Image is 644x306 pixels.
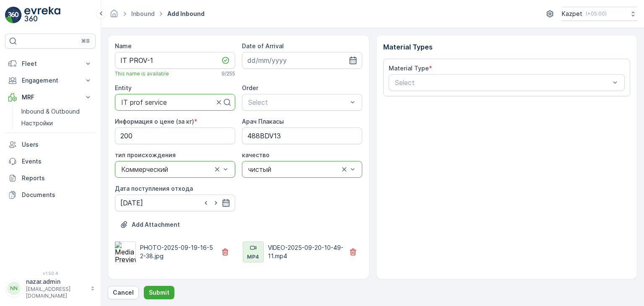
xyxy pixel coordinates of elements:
p: Add Attachment [132,220,180,229]
a: Inbound & Outbound [18,106,96,117]
p: Users [22,140,92,149]
p: Select [395,78,610,88]
p: Material Types [383,42,631,52]
input: dd/mm/yyyy [242,52,362,69]
p: Select [248,97,348,107]
button: Cancel [108,286,139,299]
p: nazar.admin [26,277,86,286]
p: MRF [22,93,79,101]
a: Events [5,153,96,170]
p: Cancel [113,288,134,297]
button: Engagement [5,72,96,89]
label: Name [115,42,132,49]
p: PHOTO-2025-09-19-16-52-38.jpg [140,244,216,260]
p: Fleet [22,60,79,68]
a: Reports [5,170,96,187]
p: 9 / 255 [221,70,235,77]
p: Documents [22,191,92,199]
p: ( +05:00 ) [586,10,607,17]
button: Kazpet(+05:00) [562,7,637,21]
label: тип происхождения [115,151,176,158]
button: Fleet [5,55,96,72]
img: logo [5,7,22,23]
p: Настройки [21,119,53,127]
label: Арач Плакасы [242,118,284,125]
p: Reports [22,174,92,182]
button: Submit [144,286,174,299]
img: logo_light-DOdMpM7g.png [24,7,60,23]
label: Date of Arrival [242,42,284,49]
p: [EMAIL_ADDRESS][DOMAIN_NAME] [26,286,86,299]
input: dd/mm/yyyy [115,194,235,211]
button: Upload File [115,218,185,231]
span: Add Inbound [166,10,206,18]
a: Documents [5,187,96,203]
p: Engagement [22,76,79,85]
p: Events [22,157,92,166]
p: mp4 [247,254,259,260]
a: Homepage [109,12,119,19]
label: Информация о цене (за кг) [115,118,194,125]
div: NN [7,282,21,295]
label: Order [242,84,258,91]
span: v 1.50.4 [5,271,96,276]
button: NNnazar.admin[EMAIL_ADDRESS][DOMAIN_NAME] [5,277,96,299]
label: качество [242,151,270,158]
p: ⌘B [81,38,90,44]
label: Material Type [389,65,429,72]
p: Kazpet [562,10,582,18]
a: Inbound [131,10,155,17]
img: Media Preview [115,241,136,262]
p: VIDEO-2025-09-20-10-49-11.mp4 [268,244,344,260]
label: Дата поступления отхода [115,185,193,192]
button: MRF [5,89,96,106]
label: Entity [115,84,132,91]
span: This name is available [115,70,169,77]
p: Inbound & Outbound [21,107,80,116]
a: Users [5,136,96,153]
p: Submit [149,288,169,297]
a: Настройки [18,117,96,129]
